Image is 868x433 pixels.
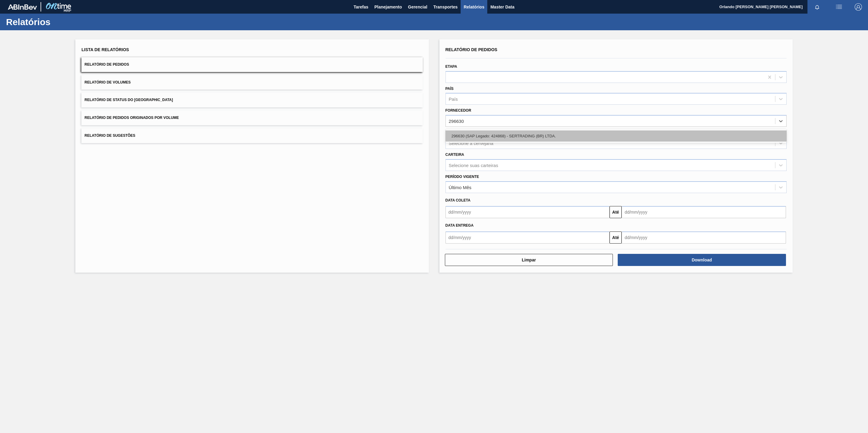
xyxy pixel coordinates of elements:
input: dd/mm/yyyy [622,231,786,244]
span: Master Data [490,3,514,11]
input: dd/mm/yyyy [446,206,610,218]
label: País [446,87,454,91]
button: Até [610,206,622,218]
img: Logout [855,3,862,11]
label: Carteira [446,153,464,157]
span: Transportes [433,3,458,11]
span: Relatório de Pedidos [84,62,129,67]
button: Relatório de Pedidos [81,57,422,72]
label: Fornecedor [446,108,471,113]
div: Selecione suas carteiras [449,162,498,168]
span: Planejamento [374,3,402,11]
input: dd/mm/yyyy [446,231,610,244]
div: 296630 (SAP Legado: 424868) - SERTRADING (BR) LTDA. [446,130,787,142]
div: Selecione a cervejaria [449,140,494,146]
span: Gerencial [408,3,427,11]
button: Até [610,231,622,244]
span: Relatórios [464,3,484,11]
button: Relatório de Pedidos Originados por Volume [81,110,422,125]
span: Relatório de Volumes [84,80,130,84]
span: Relatório de Sugestões [84,133,135,138]
button: Notificações [807,3,827,11]
span: Tarefas [353,3,368,11]
h1: Relatórios [6,18,113,25]
button: Limpar [445,254,613,266]
button: Download [618,254,786,266]
div: Último Mês [449,185,472,190]
button: Relatório de Sugestões [81,128,422,143]
span: Relatório de Status do [GEOGRAPHIC_DATA] [84,98,173,102]
span: Data coleta [446,198,471,202]
span: Relatório de Pedidos [446,47,498,52]
button: Relatório de Volumes [81,75,422,90]
label: Período Vigente [446,175,479,179]
label: Etapa [446,64,457,69]
input: dd/mm/yyyy [622,206,786,218]
span: Relatório de Pedidos Originados por Volume [84,116,179,120]
img: userActions [835,3,843,11]
button: Relatório de Status do [GEOGRAPHIC_DATA] [81,93,422,107]
span: Lista de Relatórios [81,47,129,52]
div: País [449,97,458,102]
img: TNhmsLtSVTkK8tSr43FrP2fwEKptu5GPRR3wAAAABJRU5ErkJggg== [8,4,37,10]
span: Data entrega [446,223,474,228]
